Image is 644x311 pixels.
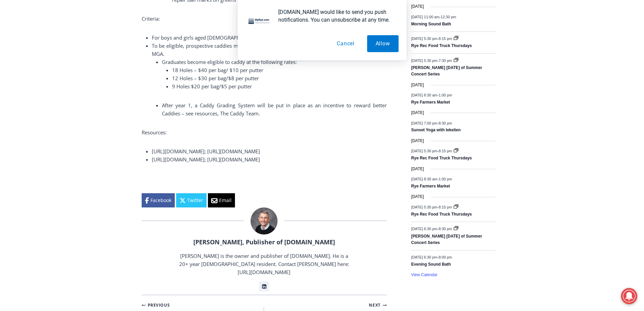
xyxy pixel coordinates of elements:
[201,2,244,31] a: Book [PERSON_NAME]'s Good Humor for Your Event
[438,255,452,259] span: 8:00 pm
[438,149,452,153] span: 8:15 pm
[411,227,453,231] time: -
[411,205,453,209] time: -
[411,255,452,259] time: -
[171,0,319,66] div: "The first chef I interviewed talked about coming to [GEOGRAPHIC_DATA] from [GEOGRAPHIC_DATA] in ...
[411,121,452,125] time: -
[2,70,66,95] span: Open Tues. - Sun. [PHONE_NUMBER]
[411,93,437,97] span: [DATE] 8:30 am
[69,42,96,81] div: "clearly one of the favorites in the [GEOGRAPHIC_DATA] neighborhood"
[411,65,482,77] a: [PERSON_NAME] [DATE] of Summer Concert Series
[411,262,451,267] a: Evening Sound Bath
[178,252,350,276] p: [PERSON_NAME] is the owner and publisher of [DOMAIN_NAME]. He is a 20+ year [DEMOGRAPHIC_DATA] re...
[44,12,167,19] div: No Generators on Trucks so No Noise or Pollution
[411,184,450,189] a: Rye Farmers Market
[411,138,424,144] time: [DATE]
[152,147,387,155] li: [URL][DOMAIN_NAME]; [URL][DOMAIN_NAME]
[367,35,399,52] button: Allow
[162,101,387,117] li: After year 1, a Caddy Grading System will be put in place as an incentive to reward better Caddie...
[411,121,437,125] span: [DATE] 7:00 pm
[438,227,452,231] span: 8:30 pm
[411,227,437,231] span: [DATE] 6:30 pm
[411,166,424,172] time: [DATE]
[273,8,399,24] div: [DOMAIN_NAME] would like to send you push notifications. You can unsubscribe at any time.
[411,82,424,88] time: [DATE]
[411,272,437,277] a: View Calendar
[411,149,437,153] span: [DATE] 5:30 pm
[162,58,387,66] li: Graduates become eligible to caddy at the following rates:
[411,212,472,217] a: Rye Rec Food Truck Thursdays
[411,58,453,62] time: -
[411,177,452,181] time: -
[411,58,437,62] span: [DATE] 5:30 pm
[152,155,387,163] li: [URL][DOMAIN_NAME]; [URL][DOMAIN_NAME]
[172,66,387,74] li: 18 Holes – $40 per bag/ $10 per putter
[163,66,328,84] a: Intern @ [DOMAIN_NAME]
[411,234,482,246] a: [PERSON_NAME] [DATE] of Summer Concert Series
[246,8,273,35] img: notification icon
[411,205,437,209] span: [DATE] 5:30 pm
[172,82,387,90] li: 9 Holes $20 per bag/$5 per putter
[328,35,363,52] button: Cancel
[411,149,453,153] time: -
[411,100,450,105] a: Rye Farmers Market
[438,58,452,62] span: 7:30 pm
[142,128,387,136] p: Resources:
[411,110,424,116] time: [DATE]
[208,193,235,207] a: Email
[438,121,452,125] span: 8:30 pm
[206,7,235,26] h4: Book [PERSON_NAME]'s Good Humor for Your Event
[438,205,452,209] span: 8:15 pm
[193,238,335,246] a: [PERSON_NAME], Publisher of [DOMAIN_NAME]
[411,128,460,133] a: Sunset Yoga with Iekelien
[411,177,437,181] span: [DATE] 8:30 am
[438,177,452,181] span: 1:00 pm
[177,67,313,83] span: Intern @ [DOMAIN_NAME]
[411,255,437,259] span: [DATE] 6:30 pm
[172,74,387,82] li: 12 Holes – $30 per bag/$8 per putter
[411,93,452,97] time: -
[0,68,68,84] a: Open Tues. - Sun. [PHONE_NUMBER]
[438,93,452,97] span: 1:00 pm
[142,193,175,207] a: Facebook
[411,156,472,161] a: Rye Rec Food Truck Thursdays
[142,302,170,308] small: Previous
[176,193,207,207] a: Twitter
[369,302,386,308] small: Next
[411,194,424,200] time: [DATE]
